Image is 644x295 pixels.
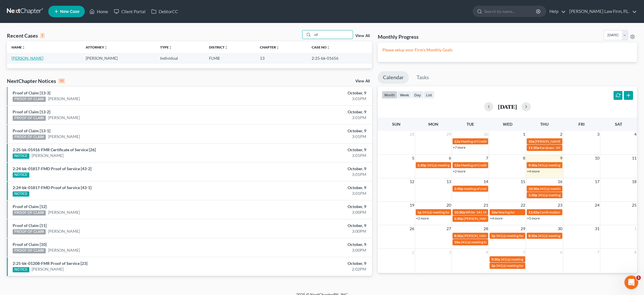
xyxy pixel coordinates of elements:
a: Proof of Claim [11] [13,223,47,228]
span: 25 [631,202,637,209]
button: month [382,91,397,99]
span: 341(a) meeting for [427,163,455,167]
a: View All [355,79,370,83]
div: 3:01PM [252,115,367,121]
a: Proof of Claim [13-1] [13,128,50,133]
span: 11:45a [528,210,539,214]
a: Case Nounfold_more [312,45,330,49]
span: 7 [597,249,600,256]
a: Proof of Claim [13-2] [13,109,50,114]
span: 341(a) meeting for [PERSON_NAME] & [PERSON_NAME] [540,187,626,191]
div: NOTICE [13,191,29,197]
span: 10a [454,240,460,244]
td: Individual [156,53,204,63]
span: 341(a) meeting for [PERSON_NAME] [496,263,551,268]
div: 3:00PM [252,247,367,253]
span: 12 [409,178,415,185]
a: [PERSON_NAME] [32,153,64,158]
a: Districtunfold_more [209,45,228,49]
a: DebtorCC [148,6,181,17]
span: 341(a) meeting for [422,210,450,214]
a: Calendar [378,71,409,84]
span: [PERSON_NAME]- 341 Meeting [463,234,511,238]
span: 10:30a [528,187,539,191]
a: Client Portal [111,6,148,17]
span: 2:30p [454,216,463,221]
a: [PERSON_NAME] [48,134,80,139]
div: October, 9 [252,242,367,247]
div: NOTICE [13,154,29,159]
span: 30 [483,131,489,138]
span: 10:30a [454,210,465,214]
span: Mon [428,122,438,127]
span: 341(a) meeting for [PERSON_NAME] [538,234,593,238]
span: Tue [467,122,474,127]
span: 23 [557,202,563,209]
div: PROOF OF CLAIM [13,210,46,216]
span: 4 [485,249,489,256]
a: [PERSON_NAME] [32,266,64,272]
div: October, 9 [252,261,367,266]
span: Meeting of Creditors for [PERSON_NAME] [461,139,524,143]
span: 16 [557,178,563,185]
div: NOTICE [13,267,29,272]
span: 8:30a [454,234,463,238]
span: 29 [446,131,452,138]
span: 22 [520,202,526,209]
span: Fri [578,122,584,127]
span: 21 [483,202,489,209]
span: 27 [446,225,452,232]
p: Please setup your Firm's Monthly Goals [382,47,632,53]
span: 5 [411,155,415,162]
i: unfold_more [327,46,330,49]
div: PROOF OF CLAIM [13,229,46,234]
span: 12a [454,163,460,167]
div: October, 9 [252,185,367,191]
span: 24 [594,202,600,209]
span: 31 [594,225,600,232]
span: 7 [485,155,489,162]
span: 10a [528,139,534,143]
td: FLMB [204,53,255,63]
span: 8 [634,249,637,256]
div: October, 9 [252,128,367,134]
a: View All [355,34,370,38]
span: Meeting of Creditors for [PERSON_NAME] [461,163,524,167]
iframe: Intercom live chat [624,275,638,289]
span: 26 [409,225,415,232]
span: 11:30a [528,145,539,150]
a: 2:25-bk-01208-FMR Proof of Service [23] [13,261,87,266]
a: Proof of Claim [12] [13,204,47,209]
button: week [397,91,412,99]
span: 1 [634,225,637,232]
a: +2 more [416,216,429,220]
span: 13 [446,178,452,185]
input: Search by name... [313,30,353,39]
span: 5 [522,249,526,256]
i: unfold_more [276,46,279,49]
div: October, 9 [252,166,367,172]
span: 19 [409,202,415,209]
div: October, 9 [252,204,367,209]
span: 341(a) meeting for [PERSON_NAME] & [PERSON_NAME] [538,193,624,197]
div: 1 [40,33,45,38]
span: 2:30p [454,187,463,191]
span: 9:30a [528,163,537,167]
span: 2p [491,234,495,238]
span: White- 341 Meeting [465,210,495,214]
span: 341(a) meeting for [PERSON_NAME] [461,240,516,244]
a: +2 more [453,169,465,173]
a: +4 more [490,216,503,220]
h3: Monthly Progress [378,33,419,40]
span: 12a [454,139,460,143]
a: Attorneyunfold_more [86,45,108,49]
span: 3 [597,131,600,138]
div: 3:01PM [252,191,367,196]
div: NOTICE [13,172,29,178]
td: [PERSON_NAME] [81,53,155,63]
span: [PERSON_NAME]- 341 Meeting [535,139,582,143]
span: 10 [594,155,600,162]
span: meeting of creditors for [PERSON_NAME] [464,187,527,191]
span: Karabaev- 341 Meeting [540,145,575,150]
button: day [412,91,423,99]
